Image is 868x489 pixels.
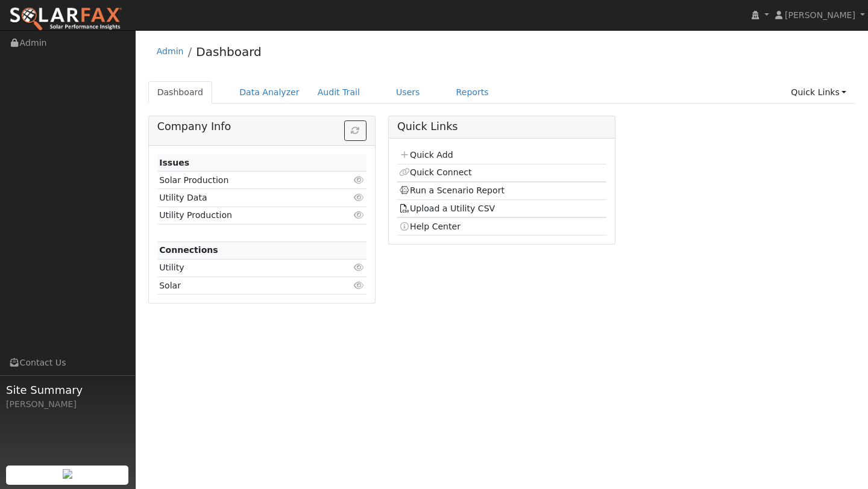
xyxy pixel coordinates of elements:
a: Help Center [399,222,461,231]
h5: Quick Links [397,120,606,133]
i: Click to view [354,211,365,219]
td: Solar [157,277,333,294]
a: Upload a Utility CSV [399,204,495,213]
a: Users [387,81,429,104]
span: Site Summary [6,382,129,398]
td: Utility Production [157,207,333,224]
td: Solar Production [157,172,333,189]
a: Dashboard [196,45,262,59]
td: Utility Data [157,189,333,207]
img: SolarFax [9,7,122,32]
a: Data Analyzer [230,81,309,104]
strong: Issues [159,158,189,167]
h5: Company Info [157,120,366,133]
a: Admin [157,46,184,56]
i: Click to view [354,176,365,184]
a: Audit Trail [309,81,369,104]
td: Utility [157,259,333,276]
a: Reports [447,81,498,104]
a: Dashboard [148,81,213,104]
a: Quick Connect [399,167,471,177]
strong: Connections [159,245,218,255]
i: Click to view [354,281,365,290]
i: Click to view [354,193,365,202]
a: Quick Links [782,81,855,104]
a: Run a Scenario Report [399,185,505,195]
div: [PERSON_NAME] [6,398,129,411]
img: retrieve [63,469,72,479]
i: Click to view [354,263,365,272]
a: Quick Add [399,150,453,160]
span: [PERSON_NAME] [785,10,855,20]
